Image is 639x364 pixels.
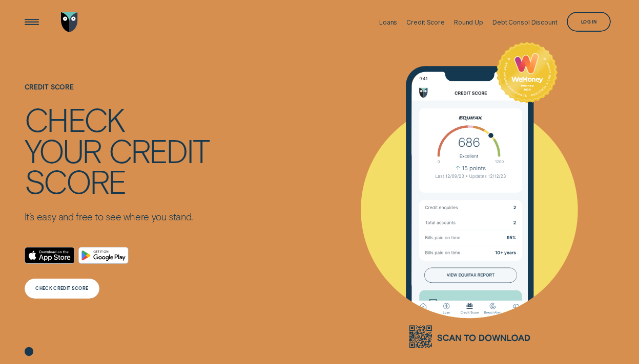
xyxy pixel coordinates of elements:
[109,134,209,165] div: credit
[22,12,42,32] button: Open Menu
[25,211,209,222] p: It’s easy and free to see where you stand.
[25,165,126,196] div: score
[61,12,77,32] img: Wisr
[25,103,125,134] div: Check
[25,83,209,104] h1: Credit Score
[379,18,397,26] div: Loans
[406,18,445,26] div: Credit Score
[492,18,558,26] div: Debt Consol Discount
[567,12,611,32] button: Log in
[35,286,88,290] div: CHECK CREDIT SCORE
[454,18,483,26] div: Round Up
[25,103,209,196] h4: Check your credit score
[78,247,129,264] a: Android App on Google Play
[25,134,101,165] div: your
[25,279,100,299] a: CHECK CREDIT SCORE
[25,247,75,264] a: Download on the App Store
